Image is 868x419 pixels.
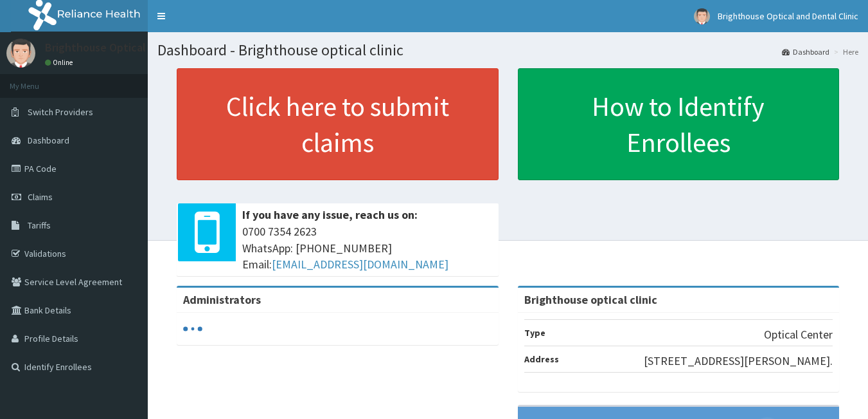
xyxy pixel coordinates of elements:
a: How to Identify Enrollees [518,68,840,180]
p: [STREET_ADDRESS][PERSON_NAME]. [644,353,833,369]
h1: Dashboard - Brighthouse optical clinic [157,42,858,59]
b: Address [524,353,559,365]
img: User Image [6,39,35,68]
span: 0700 7354 2623 WhatsApp: [PHONE_NUMBER] Email: [242,223,492,273]
span: Dashboard [28,135,69,146]
span: Tariffs [28,219,51,231]
a: Dashboard [782,46,829,57]
b: Administrators [183,292,261,307]
a: [EMAIL_ADDRESS][DOMAIN_NAME] [272,257,448,272]
b: If you have any issue, reach us on: [242,207,418,222]
a: Click here to submit claims [177,68,499,180]
span: Brighthouse Optical and Dental Clinic [718,10,858,22]
span: Claims [28,191,53,203]
li: Here [831,46,858,57]
p: Brighthouse Optical and Dental Clinic [45,42,233,53]
svg: audio-loading [183,319,202,339]
span: Switch Providers [28,106,93,118]
strong: Brighthouse optical clinic [524,292,657,307]
a: Online [45,58,76,67]
b: Type [524,327,545,339]
img: User Image [694,8,710,24]
p: Optical Center [764,326,833,343]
